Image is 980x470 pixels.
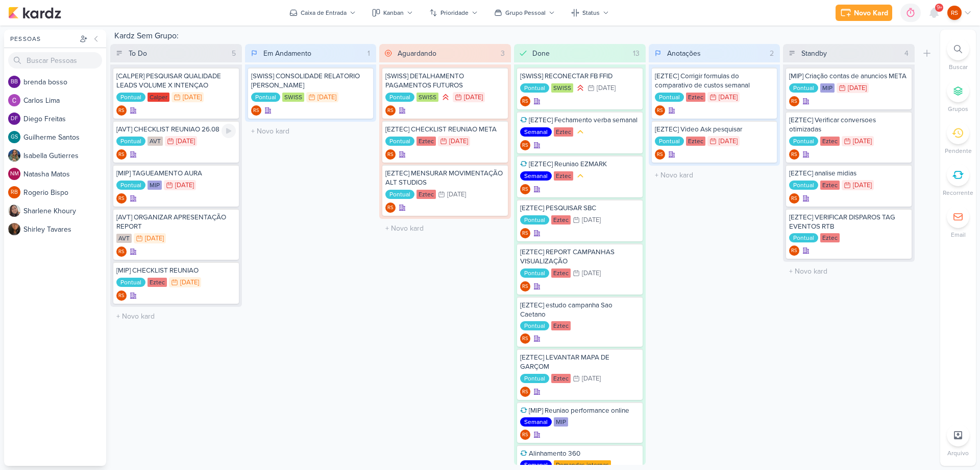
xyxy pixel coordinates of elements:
div: [DATE] [582,375,601,382]
div: Eztec [551,374,571,383]
div: C a r l o s L i m a [23,95,106,106]
div: Eztec [686,93,705,102]
div: 3 [497,48,509,59]
div: MIP [554,417,568,427]
div: Renan Sena [116,247,127,257]
div: [EZTEC] MENSURAR MOVIMENTAÇÃO ALT STUDIOS [385,169,505,187]
div: b r e n d a b o s s o [23,77,106,87]
input: + Novo kard [112,309,240,324]
input: + Novo kard [381,221,509,236]
div: Pontual [251,93,280,102]
div: Diego Freitas [8,113,20,125]
div: Renan Sena [655,105,665,116]
div: [DATE] [853,182,872,189]
div: Eztec [820,233,840,242]
input: Buscar Pessoas [8,52,102,69]
div: Criador(a): Renan Sena [520,333,530,344]
div: [SWISS] DETALHAMENTO PAGAMENTOS FUTUROS [385,72,505,90]
div: MIP [820,83,835,93]
div: Renan Sena [520,228,530,238]
div: Pontual [789,83,818,93]
div: Pontual [385,93,414,102]
div: Criador(a): Renan Sena [251,105,261,116]
div: [EZTEC] Reuniao EZMARK [520,160,640,169]
div: [DATE] [464,94,483,101]
div: Renan Sena [385,149,396,160]
div: Eztec [554,171,573,181]
div: Renan Sena [520,333,530,344]
img: Sharlene Khoury [8,205,20,217]
div: Pontual [520,268,549,278]
div: Criador(a): Renan Sena [116,290,127,301]
div: [AVT] ORGANIZAR APRESENTAÇÃO REPORT [116,213,236,231]
div: Prioridade Média [575,171,585,181]
div: Pontual [116,181,145,190]
div: Ligar relógio [222,124,236,138]
input: + Novo kard [651,168,778,183]
img: Shirley Tavares [8,223,20,235]
p: RS [387,152,394,158]
p: RS [522,284,528,289]
div: Eztec [148,278,167,287]
div: [DATE] [719,94,738,101]
p: RS [791,196,797,202]
div: 5 [228,48,240,59]
div: N a t a s h a M a t o s [23,169,106,180]
div: Calper [148,93,169,102]
div: S h a r l e n e K h o u r y [23,206,106,216]
div: [DATE] [719,138,738,145]
p: RS [522,390,528,395]
div: Semanal [520,417,552,427]
div: Criador(a): Renan Sena [655,105,665,116]
div: [DATE] [176,138,195,145]
p: RS [657,108,663,114]
p: RS [951,8,958,17]
div: Prioridade Alta [440,92,451,102]
div: Criador(a): Renan Sena [116,193,127,204]
div: I s a b e l l a G u t i e r r e s [23,150,106,161]
div: Renan Sena [789,96,799,106]
p: RS [118,294,125,299]
div: Criador(a): Renan Sena [655,149,665,160]
p: RS [118,196,125,202]
p: RS [387,108,394,114]
div: Eztec [416,190,436,199]
p: RS [522,99,528,104]
div: Renan Sena [251,105,261,116]
div: [DATE] [183,94,202,101]
span: 9+ [937,4,942,12]
div: Pontual [520,374,549,383]
div: MIP [148,181,162,190]
div: Eztec [686,137,705,146]
div: Novo Kard [854,8,888,18]
div: Renan Sena [520,140,530,150]
p: bb [11,79,18,85]
div: Eztec [820,137,840,146]
img: Carlos Lima [8,94,20,106]
div: Criador(a): Renan Sena [520,184,530,194]
div: [EZTEC] CHECKLIST REUNIAO META [385,125,505,134]
div: G u i l h e r m e S a n t o s [23,132,106,143]
div: Eztec [820,181,840,190]
input: + Novo kard [247,124,375,139]
div: Criador(a): Renan Sena [520,96,530,106]
div: Renan Sena [520,430,530,440]
div: [EZTEC] REPORT CAMPANHAS VISUALIZAÇÃO [520,248,640,266]
div: Pontual [520,83,549,93]
div: Rogerio Bispo [8,186,20,198]
div: Criador(a): Renan Sena [520,228,530,238]
div: Pontual [385,137,414,146]
div: [DATE] [317,94,336,101]
div: Renan Sena [789,245,799,256]
div: Renan Sena [520,281,530,292]
div: [CALPER] PESQUISAR QUALIDADE LEADS VOLUME X INTENÇAO [116,72,236,90]
div: Criador(a): Renan Sena [789,96,799,106]
p: Grupos [948,104,968,114]
div: Renan Sena [520,184,530,194]
p: Buscar [949,62,968,72]
div: SWISS [551,83,573,93]
div: [DATE] [597,85,616,92]
p: RB [11,190,18,195]
p: Recorrente [943,188,973,197]
div: [EZTEC] LEVANTAR MAPA DE GARÇOM [520,353,640,371]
